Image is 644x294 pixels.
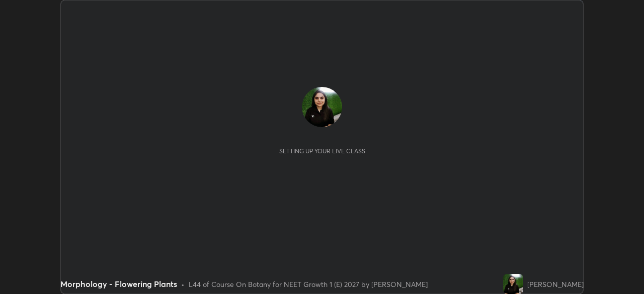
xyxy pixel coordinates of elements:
div: L44 of Course On Botany for NEET Growth 1 (E) 2027 by [PERSON_NAME] [189,279,428,289]
div: • [181,279,185,289]
div: Setting up your live class [279,147,365,155]
img: aa97c0b33461472bbca34f075a68170c.jpg [503,274,523,294]
div: Morphology - Flowering Plants [60,278,177,290]
div: [PERSON_NAME] [527,279,584,289]
img: aa97c0b33461472bbca34f075a68170c.jpg [302,87,342,127]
